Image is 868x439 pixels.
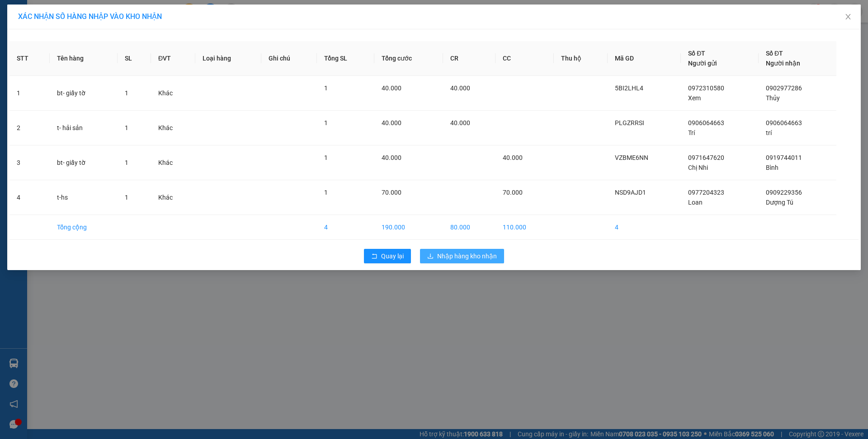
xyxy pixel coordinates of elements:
td: bt- giấy tờ [50,76,118,111]
span: Quay lại [381,251,404,261]
span: Loan [688,199,703,206]
span: download [427,253,434,260]
td: bt- giấy tờ [50,145,118,180]
span: Số ĐT [766,50,783,57]
span: 1 [324,84,328,92]
td: Khác [151,111,195,145]
th: SL [118,41,151,76]
span: 70.000 [503,189,523,196]
span: Chị Nhi [688,164,708,171]
th: Ghi chú [261,41,317,76]
span: 40.000 [382,84,401,92]
span: 0906064663 [688,119,724,126]
td: Tổng cộng [50,215,118,240]
span: 33 Bác Ái, P Phước Hội, TX Lagi [4,32,42,57]
span: 0906064663 [766,119,802,126]
span: Xem [688,94,701,102]
span: 1 [324,119,328,126]
span: 1 [125,124,128,131]
th: Tổng cước [374,41,443,76]
td: 110.000 [495,215,554,240]
span: 40.000 [382,154,401,161]
span: Trí [688,129,695,136]
td: Khác [151,76,195,111]
span: 0902977286 [766,84,802,92]
td: Khác [151,180,195,215]
td: Khác [151,145,195,180]
span: 1 [125,89,128,97]
td: 2 [9,111,50,145]
button: downloadNhập hàng kho nhận [420,249,504,263]
span: XÁC NHẬN SỐ HÀNG NHẬP VÀO KHO NHẬN [18,12,162,21]
td: 1 [9,76,50,111]
span: Người nhận [766,60,800,67]
span: Dượng Tú [766,199,793,206]
td: 80.000 [443,215,496,240]
button: Close [835,5,861,30]
span: 70.000 [382,189,401,196]
th: Loại hàng [195,41,261,76]
span: 1 [324,154,328,161]
span: 1 [324,189,328,196]
span: Số ĐT [688,50,705,57]
span: Người gửi [688,60,717,67]
span: 5BI2LHL4 [615,84,643,92]
span: 0977204323 [688,189,724,196]
span: 40.000 [503,154,523,161]
span: trí [766,129,772,136]
td: 4 [9,180,50,215]
span: 40.000 [382,119,401,126]
td: t- hải sản [50,111,118,145]
td: 4 [317,215,374,240]
span: close [844,13,852,20]
span: 1 [125,159,128,166]
th: Tổng SL [317,41,374,76]
td: 190.000 [374,215,443,240]
button: rollbackQuay lại [364,249,411,263]
span: FZCKTH4W [69,16,113,26]
span: 0919744011 [766,154,802,161]
td: t-hs [50,180,118,215]
th: CR [443,41,496,76]
th: Thu hộ [554,41,607,76]
span: PLGZRRSI [615,119,644,126]
td: 3 [9,145,50,180]
th: Tên hàng [50,41,118,76]
span: 40.000 [450,119,470,126]
span: Nhập hàng kho nhận [437,251,497,261]
span: Bình [766,164,778,171]
strong: Nhà xe Mỹ Loan [4,4,45,29]
span: 1 [125,194,128,201]
span: 0972310580 [688,84,724,92]
th: Mã GD [608,41,681,76]
td: 4 [608,215,681,240]
th: CC [495,41,554,76]
span: VZBME6NN [615,154,648,161]
span: 40.000 [450,84,470,92]
span: Thủy [766,94,780,102]
span: 0971647620 [688,154,724,161]
span: 0968278298 [4,59,44,67]
span: NSD9AJD1 [615,189,646,196]
th: ĐVT [151,41,195,76]
th: STT [9,41,50,76]
span: rollback [371,253,377,260]
span: 0909229356 [766,189,802,196]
